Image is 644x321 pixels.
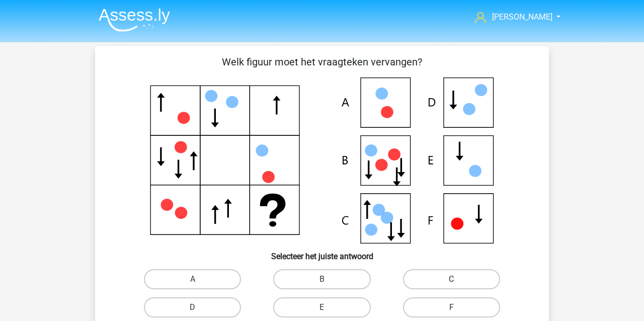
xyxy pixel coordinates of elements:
label: E [273,297,370,317]
label: F [403,297,500,317]
p: Welk figuur moet het vraagteken vervangen? [111,54,533,69]
h6: Selecteer het juiste antwoord [111,244,533,261]
a: [PERSON_NAME] [471,11,553,23]
span: [PERSON_NAME] [492,12,552,22]
img: Assessly [99,8,170,32]
label: C [403,269,500,289]
label: D [144,297,241,317]
label: B [273,269,370,289]
label: A [144,269,241,289]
